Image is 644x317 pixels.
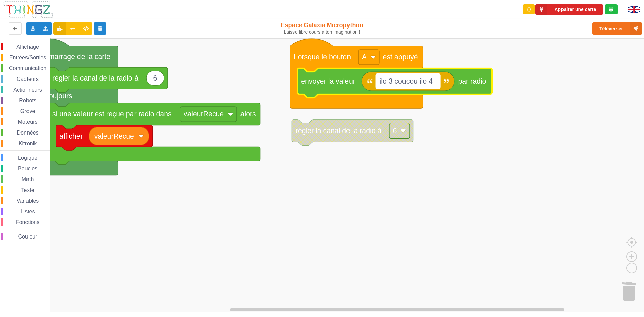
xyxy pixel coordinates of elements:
[20,187,35,193] span: Texte
[18,98,37,103] span: Robots
[52,74,139,82] text: régler la canal de la radio à
[184,110,224,118] text: valeurRecue
[17,119,39,125] span: Moteurs
[16,198,40,204] span: Variables
[266,29,378,35] div: Laisse libre cours à ton imagination !
[458,77,486,85] text: par radio
[362,53,367,61] text: A
[17,234,38,240] span: Couleur
[17,155,38,161] span: Logique
[8,65,47,71] span: Communication
[383,53,418,61] text: est appuyé
[17,166,38,171] span: Boucles
[605,4,618,14] div: Tu es connecté au serveur de création de Thingz
[21,176,35,182] span: Math
[18,141,38,146] span: Kitronik
[592,22,642,35] button: Téléverser
[294,53,351,61] text: Lorsque le bouton
[8,55,47,60] span: Entrées/Sorties
[628,6,640,13] img: gb.png
[153,74,157,82] text: 6
[16,76,40,82] span: Capteurs
[379,77,432,85] text: ilo 3 coucou ilo 4
[20,209,36,214] span: Listes
[30,53,110,61] text: Au démarrage de la carte
[240,110,256,118] text: alors
[296,127,382,135] text: régler la canal de la radio à
[15,44,40,50] span: Affichage
[266,21,378,35] div: Espace Galaxia Micropython
[59,132,83,140] text: afficher
[3,1,53,18] img: thingz_logo.png
[94,132,134,140] text: valeurRecue
[393,127,397,135] text: 6
[30,92,72,100] text: Pour toujours
[301,77,355,85] text: envoyer la valeur
[12,87,43,93] span: Actionneurs
[52,110,172,118] text: si une valeur est reçue par radio dans
[535,4,603,15] button: Appairer une carte
[16,130,40,136] span: Données
[19,108,36,114] span: Grove
[15,219,40,225] span: Fonctions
